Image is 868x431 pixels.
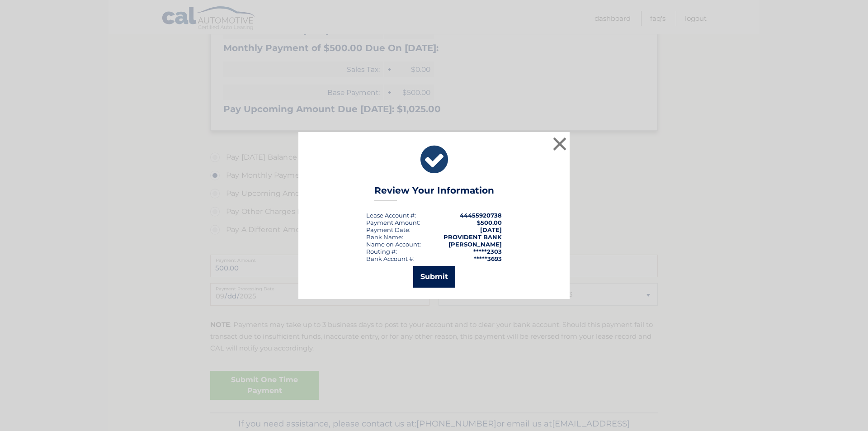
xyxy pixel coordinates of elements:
div: Routing #: [366,248,397,255]
div: Bank Account #: [366,255,415,262]
div: Name on Account: [366,241,421,248]
strong: 44455920738 [460,212,502,219]
span: [DATE] [480,226,502,233]
button: Submit [413,266,455,288]
div: Payment Amount: [366,219,420,226]
h3: Review Your Information [374,185,494,201]
button: × [551,135,569,153]
strong: PROVIDENT BANK [443,233,502,241]
div: Lease Account #: [366,212,416,219]
div: Bank Name: [366,233,403,241]
strong: [PERSON_NAME] [448,241,502,248]
span: $500.00 [477,219,502,226]
div: : [366,226,410,233]
span: Payment Date [366,226,409,233]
